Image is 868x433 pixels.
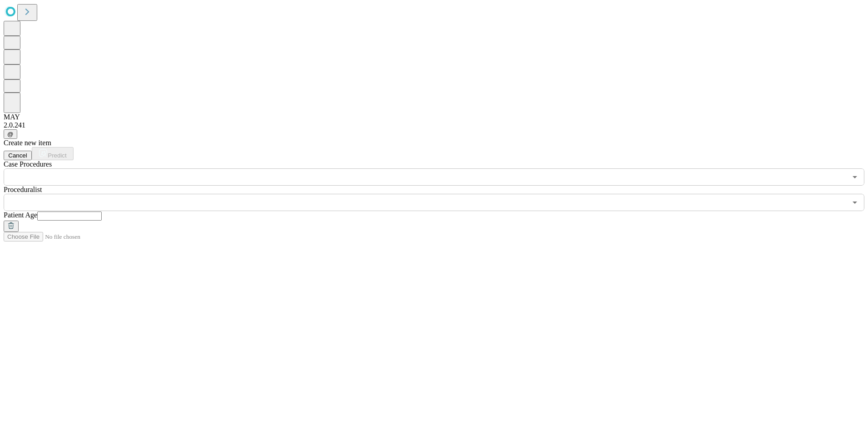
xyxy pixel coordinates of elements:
span: Scheduled Procedure [4,160,52,168]
span: Create new item [4,139,51,147]
span: Cancel [8,152,27,159]
button: Open [848,171,861,183]
button: Cancel [4,151,32,160]
span: Predict [48,152,66,159]
span: Patient Age [4,211,37,219]
button: Predict [32,147,74,160]
div: MAY [4,113,864,121]
div: 2.0.241 [4,121,864,129]
button: @ [4,129,17,139]
span: Proceduralist [4,186,42,193]
button: Open [848,196,861,209]
span: @ [7,131,14,138]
